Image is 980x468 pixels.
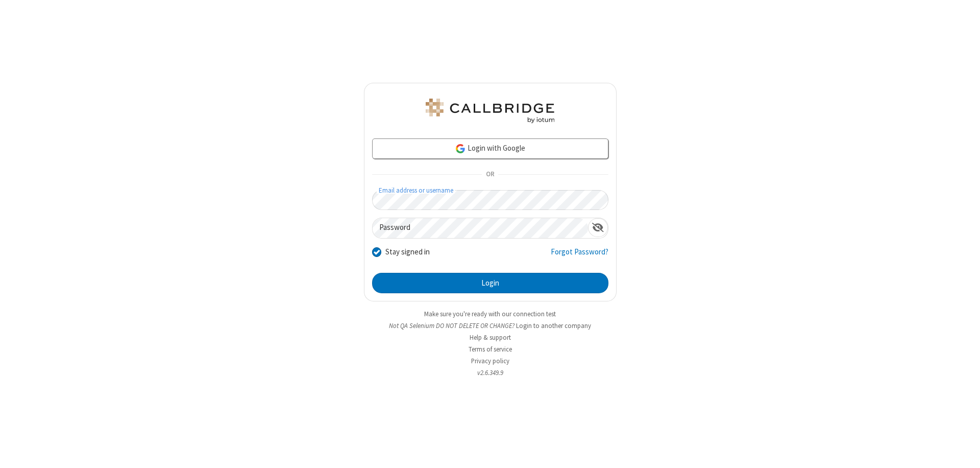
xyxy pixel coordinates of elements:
a: Help & support [470,333,511,342]
label: Stay signed in [385,246,430,258]
li: v2.6.349.9 [364,368,617,378]
div: Show password [588,218,608,237]
input: Password [373,218,588,238]
a: Forgot Password? [551,246,608,266]
img: google-icon.png [455,143,466,154]
span: OR [482,168,498,182]
a: Terms of service [469,345,512,354]
a: Login with Google [372,138,608,159]
button: Login [372,273,608,293]
img: QA Selenium DO NOT DELETE OR CHANGE [424,99,556,123]
a: Make sure you're ready with our connection test [424,310,556,318]
button: Login to another company [516,321,591,331]
li: Not QA Selenium DO NOT DELETE OR CHANGE? [364,321,617,331]
input: Email address or username [372,190,608,210]
iframe: Chat [954,441,972,461]
a: Privacy policy [471,357,509,365]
